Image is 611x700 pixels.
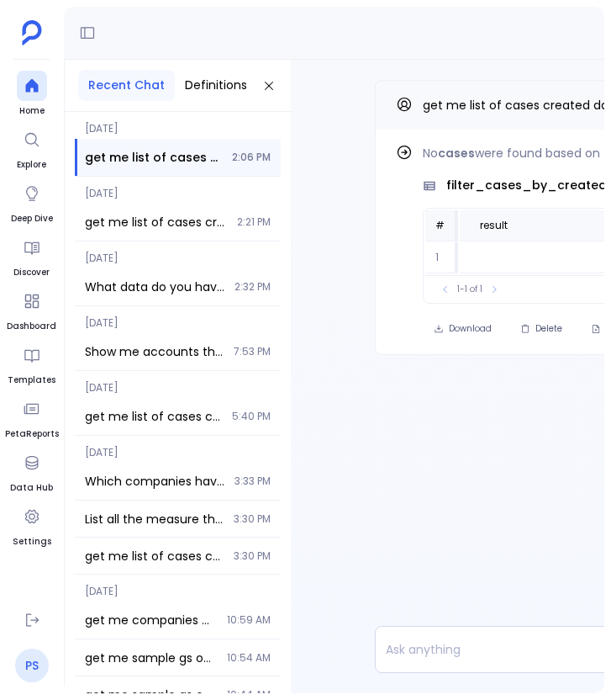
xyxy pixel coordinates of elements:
a: Data Hub [10,448,53,495]
span: PetaReports [5,427,59,441]
span: Templates [8,374,55,387]
span: 2:32 PM [234,280,271,294]
span: Delete [535,323,562,335]
span: Discover [13,266,50,279]
button: Download [423,317,503,341]
span: [DATE] [75,575,281,598]
span: [DATE] [75,241,281,265]
span: List all the measure that are flagged red by csm in the 1st week of june [85,511,224,528]
button: Definitions [175,70,257,101]
span: get me list of cases created date in last year, not source created date [85,214,227,231]
span: Download [449,323,492,335]
span: [DATE] [75,177,281,200]
span: 2:21 PM [237,215,271,229]
span: [DATE] [75,306,281,330]
span: [DATE] [75,436,281,459]
span: Dashboard [7,320,56,333]
span: get me list of cases created date in last year, not source created date [85,548,224,565]
span: Which companies have both a CS Scorecard and Professional Services Scorecard applied to different... [85,473,224,490]
span: 2:06 PM [232,151,271,164]
a: PetaReports [5,394,59,441]
a: Home [17,71,47,118]
span: 7:53 PM [234,345,271,358]
a: Deep Dive [11,178,53,225]
span: 3:33 PM [234,475,271,488]
span: Settings [13,535,51,549]
a: Explore [17,125,47,172]
td: 1 [425,242,458,273]
span: What data do you have about CSMs (Customer Success Managers) and their performance metrics? [85,278,224,295]
span: 3:30 PM [234,512,271,526]
a: Discover [13,232,50,279]
a: Settings [13,501,51,549]
img: petavue logo [22,20,42,45]
button: Recent Chat [78,70,175,101]
span: # [435,218,445,232]
span: Explore [17,158,47,172]
span: [DATE] [75,371,281,395]
button: Delete [509,317,573,341]
span: Home [17,104,47,118]
span: result [480,219,508,232]
a: Templates [8,340,55,387]
span: 5:40 PM [232,410,271,423]
span: get me companies with open cases count [85,612,217,628]
span: Data Hub [10,481,53,495]
span: 10:54 AM [227,651,271,665]
span: 1-1 of 1 [457,283,482,296]
span: get me list of cases created date in last year, not source created date [85,408,222,425]
strong: cases [438,145,475,162]
span: get me list of cases created date in last year, not source created date [85,149,222,166]
span: Show me accounts that are created in last 7 months [85,343,224,360]
span: [DATE] [75,112,281,135]
span: get me sample gs opportunity data [85,650,217,666]
span: Deep Dive [11,212,53,225]
span: 3:30 PM [234,549,271,563]
span: 10:59 AM [227,613,271,627]
a: Dashboard [7,286,56,333]
a: PS [15,649,49,682]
